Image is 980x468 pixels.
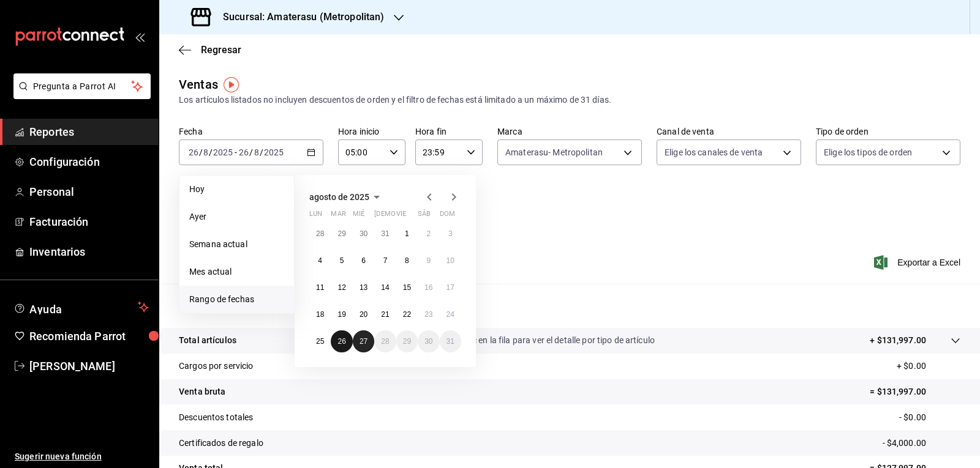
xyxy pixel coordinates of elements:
span: agosto de 2025 [309,192,369,202]
span: Reportes [29,124,149,140]
abbr: 27 de agosto de 2025 [360,337,367,346]
abbr: 1 de agosto de 2025 [405,229,409,238]
abbr: 16 de agosto de 2025 [424,283,432,292]
span: Facturación [29,214,149,230]
abbr: 17 de agosto de 2025 [447,283,454,292]
span: Inventarios [29,243,149,260]
input: -- [238,147,249,157]
p: Venta bruta [179,385,225,398]
button: 22 de agosto de 2025 [396,303,418,325]
abbr: 30 de agosto de 2025 [424,337,432,346]
abbr: 6 de agosto de 2025 [361,256,366,265]
span: Ayer [189,210,284,223]
span: Ayuda [29,300,133,314]
span: - [235,147,237,157]
input: ---- [263,147,284,157]
button: 20 de agosto de 2025 [353,303,374,325]
span: / [209,147,213,157]
abbr: miércoles [353,210,364,223]
p: Da clic en la fila para ver el detalle por tipo de artículo [451,334,655,347]
label: Marca [497,127,642,136]
h3: Sucursal: Amaterasu (Metropolitan) [213,10,384,24]
abbr: 20 de agosto de 2025 [360,310,367,319]
input: -- [203,147,209,157]
button: 10 de agosto de 2025 [440,250,461,272]
span: Semana actual [189,238,284,251]
button: Regresar [179,44,241,56]
abbr: 18 de agosto de 2025 [316,310,324,319]
button: 23 de agosto de 2025 [418,303,439,325]
div: Ventas [179,75,218,94]
abbr: jueves [374,210,447,223]
p: - $0.00 [899,411,960,424]
abbr: 13 de agosto de 2025 [360,283,367,292]
button: 25 de agosto de 2025 [309,330,331,352]
label: Hora fin [415,127,483,136]
button: 29 de agosto de 2025 [396,330,418,352]
button: Tooltip marker [224,77,239,92]
button: 21 de agosto de 2025 [374,303,396,325]
abbr: 21 de agosto de 2025 [381,310,389,319]
div: Los artículos listados no incluyen descuentos de orden y el filtro de fechas está limitado a un m... [179,94,960,106]
label: Hora inicio [338,127,405,136]
button: 9 de agosto de 2025 [418,250,439,272]
span: Configuración [29,154,149,170]
span: Elige los canales de venta [665,146,763,158]
p: + $0.00 [897,360,960,373]
abbr: 24 de agosto de 2025 [447,310,454,319]
button: agosto de 2025 [309,190,384,204]
p: - $4,000.00 [883,437,960,450]
abbr: 9 de agosto de 2025 [426,256,431,265]
abbr: 25 de agosto de 2025 [316,337,324,346]
button: 30 de agosto de 2025 [418,330,439,352]
span: Regresar [201,44,241,56]
button: 30 de julio de 2025 [353,223,374,245]
span: Mes actual [189,266,284,278]
abbr: 15 de agosto de 2025 [403,283,411,292]
span: Sugerir nueva función [15,450,149,463]
span: Rango de fechas [189,293,284,306]
p: Descuentos totales [179,411,253,424]
abbr: sábado [418,210,431,223]
abbr: 5 de agosto de 2025 [340,256,344,265]
button: 2 de agosto de 2025 [418,223,439,245]
button: 27 de agosto de 2025 [353,330,374,352]
p: = $131,997.00 [870,385,960,398]
button: 29 de julio de 2025 [331,223,352,245]
abbr: 29 de julio de 2025 [337,229,345,238]
span: Recomienda Parrot [29,328,149,344]
abbr: 10 de agosto de 2025 [447,256,454,265]
button: 31 de julio de 2025 [374,223,396,245]
button: 24 de agosto de 2025 [440,303,461,325]
span: Exportar a Excel [876,255,960,270]
abbr: lunes [309,210,322,223]
span: [PERSON_NAME] [29,358,149,374]
abbr: 22 de agosto de 2025 [403,310,411,319]
button: 1 de agosto de 2025 [396,223,418,245]
input: -- [188,147,199,157]
abbr: viernes [396,210,406,223]
p: Cargos por servicio [179,360,254,373]
button: 5 de agosto de 2025 [331,250,352,272]
button: 28 de agosto de 2025 [374,330,396,352]
button: 28 de julio de 2025 [309,223,331,245]
p: Resumen [179,299,960,313]
button: 15 de agosto de 2025 [396,277,418,299]
input: ---- [213,147,233,157]
button: Pregunta a Parrot AI [13,73,151,99]
abbr: 26 de agosto de 2025 [337,337,345,346]
abbr: 28 de agosto de 2025 [381,337,389,346]
abbr: 2 de agosto de 2025 [426,229,431,238]
button: 31 de agosto de 2025 [440,330,461,352]
span: Amaterasu- Metropolitan [505,146,603,158]
p: Total artículos [179,334,236,347]
button: 19 de agosto de 2025 [331,303,352,325]
button: 12 de agosto de 2025 [331,277,352,299]
abbr: 19 de agosto de 2025 [337,310,345,319]
abbr: 12 de agosto de 2025 [337,283,345,292]
abbr: 11 de agosto de 2025 [316,283,324,292]
button: 7 de agosto de 2025 [374,250,396,272]
span: Hoy [189,183,284,196]
button: 13 de agosto de 2025 [353,277,374,299]
label: Canal de venta [657,127,801,136]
